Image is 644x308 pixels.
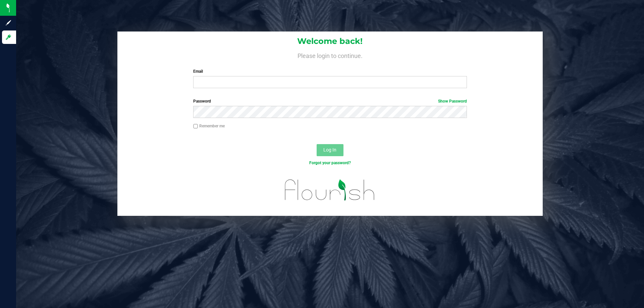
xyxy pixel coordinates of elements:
[438,99,467,104] a: Show Password
[193,123,225,129] label: Remember me
[309,161,351,165] a: Forgot your password?
[117,51,543,59] h4: Please login to continue.
[193,68,467,74] label: Email
[193,124,198,129] input: Remember me
[5,19,12,26] inline-svg: Sign up
[277,173,383,207] img: flourish_logo.svg
[5,34,12,41] inline-svg: Log in
[317,144,343,156] button: Log In
[193,99,211,104] span: Password
[117,37,543,46] h1: Welcome back!
[323,147,336,152] span: Log In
